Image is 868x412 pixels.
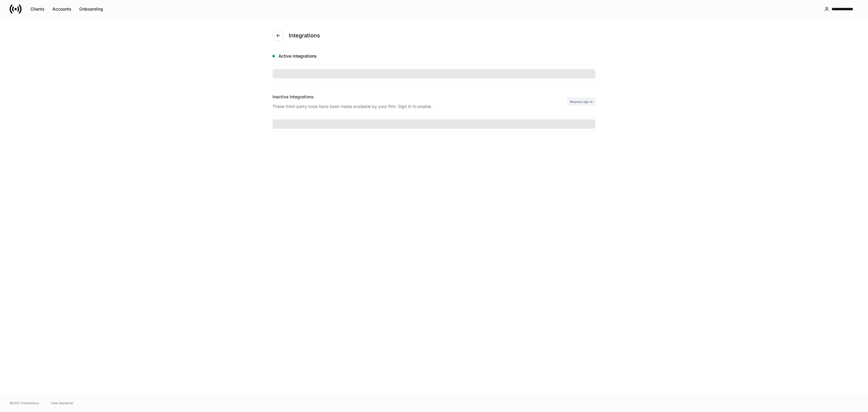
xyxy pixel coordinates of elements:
div: Inactive Integrations [272,94,567,100]
h5: Active Integrations [278,53,596,59]
button: Clients [27,4,49,14]
div: Requires sign-in [567,98,596,106]
a: Data Disclaimer [51,401,74,405]
div: Accounts [52,7,71,11]
button: Onboarding [75,4,107,14]
div: These third-party tools have been made available by your firm. Sign in to enable. [272,100,567,109]
button: Accounts [49,4,75,14]
h4: Integrations [289,32,320,39]
div: Onboarding [79,7,103,11]
span: © 2025 OneAdvisory [10,401,39,405]
div: Clients [30,7,45,11]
